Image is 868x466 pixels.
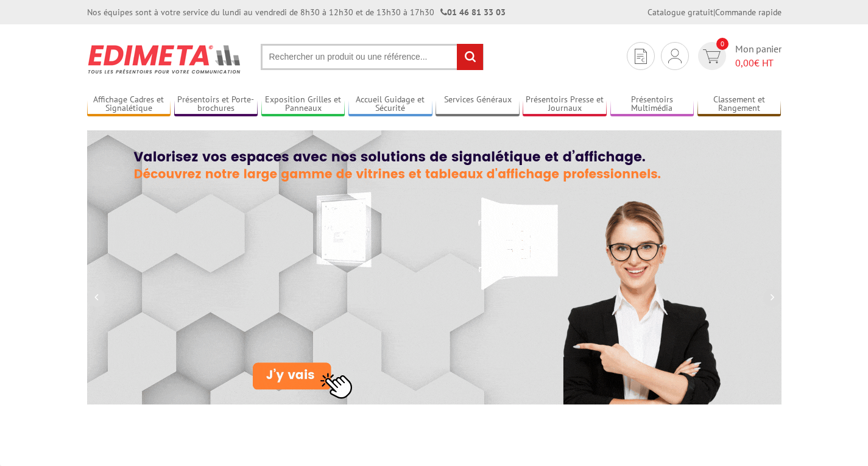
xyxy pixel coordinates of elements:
img: Présentoir, panneau, stand - Edimeta - PLV, affichage, mobilier bureau, entreprise [87,37,242,82]
a: Affichage Cadres et Signalétique [87,94,171,115]
a: Présentoirs Multimédia [610,94,694,115]
a: Commande rapide [715,7,782,18]
a: Exposition Grilles et Panneaux [261,94,345,115]
div: | [647,6,782,18]
a: Catalogue gratuit [647,7,713,18]
a: Présentoirs Presse et Journaux [523,94,607,115]
input: rechercher [457,44,483,70]
a: Services Généraux [436,94,520,115]
strong: 01 46 81 33 03 [440,7,506,18]
a: Classement et Rangement [697,94,782,115]
input: Rechercher un produit ou une référence... [261,44,484,70]
span: Mon panier [735,42,782,70]
a: Présentoirs et Porte-brochures [174,94,258,115]
span: € HT [735,56,782,70]
img: devis rapide [703,49,721,63]
span: 0,00 [735,57,754,69]
a: devis rapide 0 Mon panier 0,00€ HT [695,42,782,70]
div: Nos équipes sont à votre service du lundi au vendredi de 8h30 à 12h30 et de 13h30 à 17h30 [87,6,506,18]
a: Accueil Guidage et Sécurité [348,94,432,115]
img: devis rapide [668,49,682,63]
span: 0 [716,38,729,50]
img: devis rapide [635,49,647,64]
